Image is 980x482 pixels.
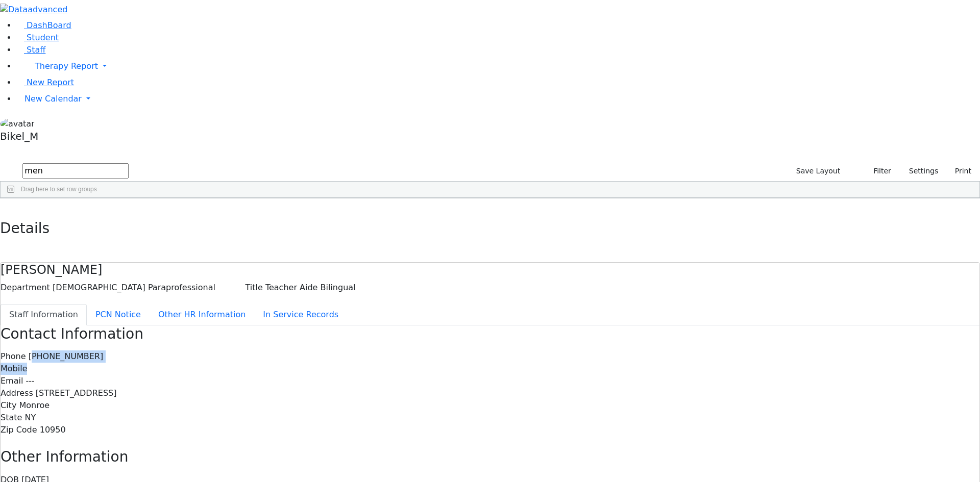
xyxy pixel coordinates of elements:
[1,282,50,294] label: Department
[1,304,87,325] button: Staff Information
[36,388,117,398] span: [STREET_ADDRESS]
[1,263,979,277] h4: [PERSON_NAME]
[265,283,356,292] span: Teacher Aide Bilingual
[16,33,59,42] a: Student
[19,400,50,410] span: Monroe
[16,89,980,109] a: New Calendar
[943,163,976,179] button: Print
[27,33,59,42] span: Student
[24,413,36,422] span: NY
[16,45,45,55] a: Staff
[1,350,26,363] label: Phone
[40,425,66,435] span: 10950
[246,282,263,294] label: Title
[1,375,23,387] label: Email
[1,448,979,466] h3: Other Information
[21,186,97,193] span: Drag here to set row groups
[27,78,74,87] span: New Report
[1,399,16,412] label: City
[1,387,33,399] label: Address
[1,424,37,436] label: Zip Code
[24,94,82,104] span: New Calendar
[254,304,347,325] button: In Service Records
[26,376,34,386] span: ---
[1,412,22,424] label: State
[22,163,129,179] input: Search
[150,304,254,325] button: Other HR Information
[27,20,71,30] span: DashBoard
[53,283,215,292] span: [DEMOGRAPHIC_DATA] Paraprofessional
[792,163,845,179] button: Save Layout
[16,20,71,30] a: DashBoard
[16,56,980,77] a: Therapy Report
[1,325,979,343] h3: Contact Information
[1,363,27,375] label: Mobile
[896,163,943,179] button: Settings
[860,163,896,179] button: Filter
[29,351,104,361] span: [PHONE_NUMBER]
[87,304,150,325] button: PCN Notice
[35,61,98,71] span: Therapy Report
[16,78,74,87] a: New Report
[27,45,45,55] span: Staff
